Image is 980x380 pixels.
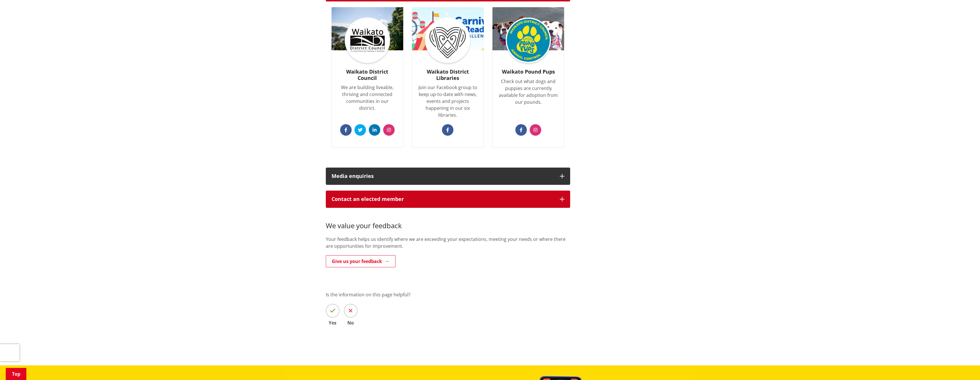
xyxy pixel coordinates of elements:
[346,19,389,62] img: Waikato District Council Facebook icon
[326,236,570,250] p: Your feedback helps us identify where we are exceeding your expectations, meeting your needs or w...
[418,84,478,118] p: Join our Facebook group to keep up-to-date with news, events and projects happening in our six li...
[338,69,398,81] h3: Waikato District Council
[326,168,570,185] button: Media enquiries
[6,368,26,380] a: Top
[332,173,554,179] div: Media enquiries
[326,320,340,325] span: Yes
[507,19,550,62] img: Pound Pups Facebook icon
[426,19,469,62] img: Waikato District Libraries Facebook icon
[326,191,570,208] button: Contact an elected member
[954,356,974,377] iframe: Messenger Launcher
[418,69,478,81] h3: Waikato District Libraries
[332,196,554,202] p: Contact an elected member
[326,214,570,230] h3: We value your feedback
[498,78,558,105] p: Check out what dogs and puppies are currently available for adoption from our pounds.
[344,320,358,325] span: No
[326,291,654,298] p: Is the information on this page helpful?
[338,84,398,112] p: We are building liveable, thriving and connected communities in our district.
[498,69,558,75] h3: Waikato Pound Pups
[326,255,395,267] a: Give us your feedback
